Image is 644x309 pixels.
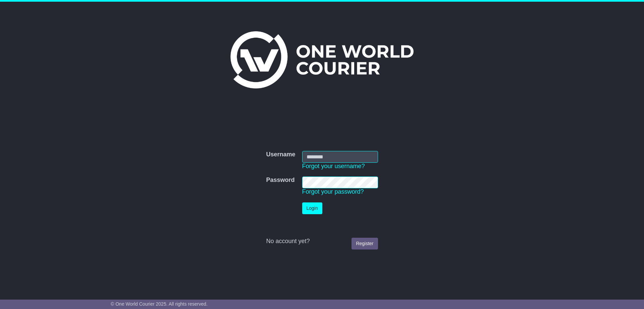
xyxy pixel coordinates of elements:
div: No account yet? [266,238,378,245]
label: Password [266,177,294,184]
a: Forgot your password? [302,188,364,195]
img: One World [230,31,414,88]
span: © One World Courier 2025. All rights reserved. [111,301,208,307]
button: Login [302,202,322,214]
a: Register [352,238,378,249]
a: Forgot your username? [302,163,365,169]
label: Username [266,151,295,158]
